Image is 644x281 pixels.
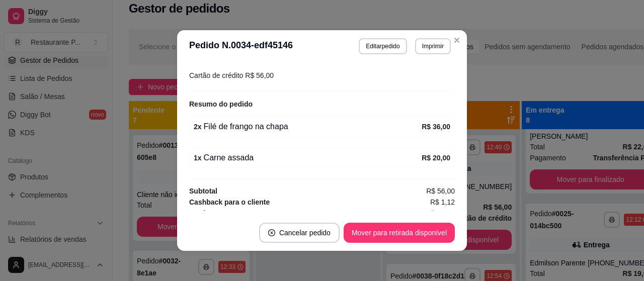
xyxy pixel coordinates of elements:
[194,152,422,164] div: Carne assada
[344,223,455,243] button: Mover para retirada disponível
[189,38,293,54] h3: Pedido N. 0034-edf45146
[189,100,253,108] strong: Resumo do pedido
[243,71,274,79] span: R$ 56,00
[449,32,465,48] button: Close
[194,123,202,131] strong: 2 x
[426,208,455,219] span: R$ 56,00
[194,121,422,133] div: Filé de frango na chapa
[194,154,202,162] strong: 1 x
[422,154,450,162] strong: R$ 20,00
[359,38,407,54] button: Editarpedido
[189,198,270,206] strong: Cashback para o cliente
[430,197,455,208] span: R$ 1,12
[415,38,451,54] button: Imprimir
[259,223,340,243] button: close-circleCancelar pedido
[422,123,450,131] strong: R$ 36,00
[268,229,275,236] span: close-circle
[189,209,205,217] strong: Total
[426,185,455,197] span: R$ 56,00
[189,187,217,195] strong: Subtotal
[189,71,243,79] span: Cartão de crédito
